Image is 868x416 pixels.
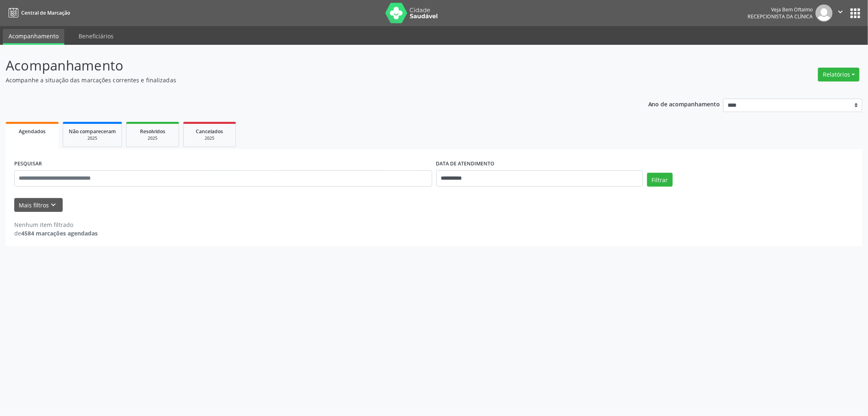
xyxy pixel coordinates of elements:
[196,128,223,135] span: Cancelados
[73,29,119,43] a: Beneficiários
[436,158,495,170] label: DATA DE ATENDIMENTO
[14,229,98,238] div: de
[816,4,833,22] img: img
[848,6,862,20] button: apps
[833,4,848,22] button: 
[836,7,845,16] i: 
[748,13,813,20] span: Recepcionista da clínica
[189,135,230,141] div: 2025
[14,220,98,229] div: Nenhum item filtrado
[647,173,673,187] button: Filtrar
[19,128,46,135] span: Agendados
[69,135,116,141] div: 2025
[748,6,813,13] div: Veja Bem Oftalmo
[14,198,63,212] button: Mais filtroskeyboard_arrow_down
[69,128,116,135] span: Não compareceram
[3,29,64,45] a: Acompanhamento
[14,158,42,170] label: PESQUISAR
[6,76,606,84] p: Acompanhe a situação das marcações correntes e finalizadas
[21,229,98,237] strong: 4584 marcações agendadas
[818,68,859,81] button: Relatórios
[132,135,173,141] div: 2025
[49,200,58,209] i: keyboard_arrow_down
[21,9,70,16] span: Central de Marcação
[6,6,70,20] a: Central de Marcação
[648,99,720,109] p: Ano de acompanhamento
[140,128,165,135] span: Resolvidos
[6,55,606,76] p: Acompanhamento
